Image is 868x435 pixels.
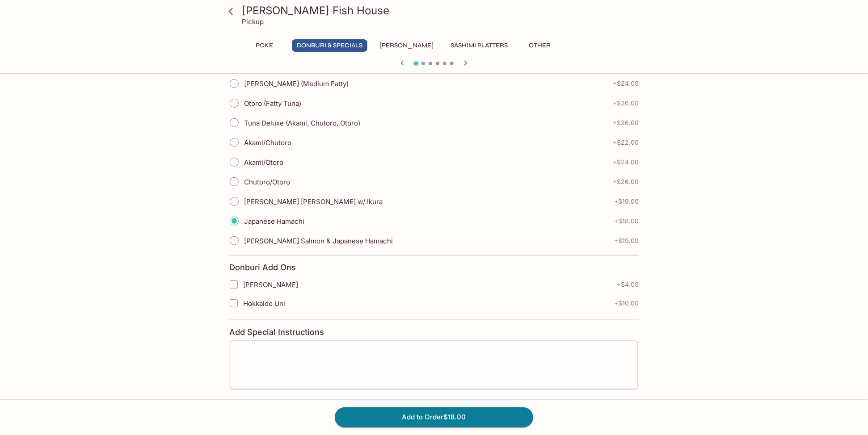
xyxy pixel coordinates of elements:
span: Hokkaido Uni [243,299,285,308]
span: + $19.00 [614,198,639,205]
h4: Donburi Add Ons [229,263,296,272]
span: + $19.00 [614,237,639,244]
button: Add to Order$18.00 [335,407,533,427]
span: + $10.00 [614,300,639,307]
span: [PERSON_NAME] [243,280,298,289]
button: Other [520,39,560,52]
span: Chutoro/Otoro [244,178,290,186]
span: [PERSON_NAME] Salmon & Japanese Hamachi [244,237,393,245]
span: + $26.00 [613,178,639,185]
button: Sashimi Platters [446,39,513,52]
button: [PERSON_NAME] [375,39,438,52]
span: + $24.00 [613,80,639,87]
p: Pickup [242,17,264,26]
span: + $26.00 [613,119,639,126]
span: + $26.00 [613,100,639,107]
span: + $18.00 [614,217,639,225]
h3: [PERSON_NAME] Fish House [242,4,641,17]
span: Tuna Deluxe (Akami, Chutoro, Otoro) [244,119,360,127]
span: [PERSON_NAME] [PERSON_NAME] w/ Ikura [244,197,383,206]
h4: Add Special Instructions [229,327,639,337]
span: Akami/Otoro [244,158,283,167]
span: Otoro (Fatty Tuna) [244,99,301,108]
span: + $22.00 [613,139,639,146]
span: Akami/Chutoro [244,138,291,147]
span: + $24.00 [613,159,639,166]
span: [PERSON_NAME] (Medium Fatty) [244,79,349,88]
button: Donburi & Specials [292,39,367,52]
span: Japanese Hamachi [244,217,304,226]
span: + $4.00 [617,281,639,288]
button: Poke [244,39,285,52]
